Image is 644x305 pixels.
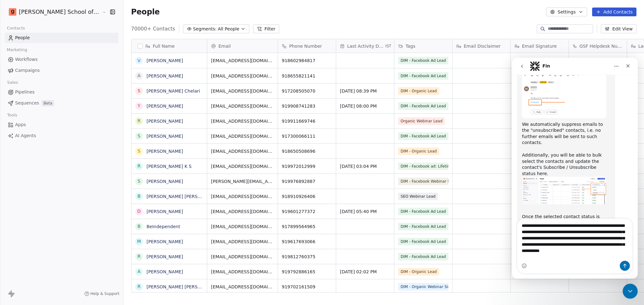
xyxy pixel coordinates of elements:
[147,164,192,169] a: [PERSON_NAME] K S
[147,209,183,214] a: [PERSON_NAME]
[193,26,217,32] span: Segments:
[147,104,183,109] a: [PERSON_NAME]
[398,193,438,200] span: SEO Webinar Lead
[42,100,54,106] span: Beta
[211,254,274,260] span: [EMAIL_ADDRESS][DOMAIN_NAME]
[398,57,448,64] span: DIM - Facebook Ad Lead
[623,284,638,299] iframe: Intercom live chat
[289,43,322,49] span: Phone Number
[5,161,120,197] textarea: Message…
[546,8,587,16] button: Settings
[340,103,390,109] span: [DATE] 08:00 PM
[4,45,30,55] span: Marketing
[398,117,445,125] span: Organic Webinar Lead
[137,103,140,109] div: y
[108,203,118,213] button: Send a message…
[5,33,118,43] a: People
[511,39,569,53] div: Email Signature
[211,178,274,185] span: [PERSON_NAME][EMAIL_ADDRESS][DOMAIN_NAME]
[147,119,183,124] a: [PERSON_NAME]
[253,24,279,33] button: Filter
[386,44,391,49] span: IST
[282,238,332,245] span: 919617693066
[336,39,394,53] div: Last Activity DateIST
[147,239,183,244] a: [PERSON_NAME]
[5,120,118,130] a: Apps
[131,25,175,33] span: 70000+ Contacts
[211,223,274,230] span: [EMAIL_ADDRESS][DOMAIN_NAME]
[398,147,439,155] span: DIM - Organic Lead
[282,88,332,94] span: 917208505070
[282,254,332,260] span: 919812760375
[15,67,40,74] span: Campaigns
[9,8,16,16] img: Goela%20School%20Logos%20(4).png
[211,238,274,245] span: [EMAIL_ADDRESS][DOMAIN_NAME]
[398,178,448,185] span: DIM - Facebook Webinar Signup Time
[15,132,36,139] span: AI Agents
[282,103,332,109] span: 919908741283
[398,223,448,230] span: DIM - Facebook Ad Lead
[211,73,274,79] span: [EMAIL_ADDRESS][DOMAIN_NAME]
[147,58,183,63] a: [PERSON_NAME]
[282,57,332,64] span: 918602984817
[282,148,332,154] span: 918650508696
[282,193,332,200] span: 918910926406
[5,98,118,108] a: SequencesBeta
[340,163,390,169] span: [DATE] 03:04 PM
[91,291,119,296] span: Help & Support
[137,193,141,200] div: B
[398,283,448,291] span: DIM - Organic Webinar Signup Time
[147,224,180,229] a: BeIndependent
[10,156,98,180] div: Once the selected contact status is updated as unsubscribed, you can segment them separately and ...
[580,43,623,49] span: GSF Helpdesk Number
[137,163,141,169] div: R
[147,254,183,259] a: [PERSON_NAME]
[137,72,141,79] div: A
[15,89,35,95] span: Pipelines
[340,208,390,215] span: [DATE] 05:40 PM
[569,39,627,53] div: GSF Helpdesk Number
[211,193,274,200] span: [EMAIL_ADDRESS][DOMAIN_NAME]
[211,148,274,154] span: [EMAIL_ADDRESS][DOMAIN_NAME]
[340,88,390,94] span: [DATE] 08:39 PM
[5,131,118,141] a: AI Agents
[282,269,332,275] span: 919792886165
[147,134,183,139] a: [PERSON_NAME]
[211,103,274,109] span: [EMAIL_ADDRESS][DOMAIN_NAME]
[406,43,415,49] span: Tags
[282,133,332,139] span: 917300066111
[211,88,274,94] span: [EMAIL_ADDRESS][DOMAIN_NAME]
[137,148,140,154] div: S
[211,133,274,139] span: [EMAIL_ADDRESS][DOMAIN_NAME]
[153,43,175,49] span: Full Name
[137,57,141,64] div: v
[147,269,183,274] a: [PERSON_NAME]
[147,88,200,94] a: [PERSON_NAME] Chelari
[218,26,239,32] span: All People
[10,206,15,211] button: Emoji picker
[147,73,183,78] a: [PERSON_NAME]
[601,24,636,33] button: Edit View
[10,64,98,88] div: We automatically suppress emails to the "unsubscribed" contacts, i.e. no further emails will be s...
[282,118,332,124] span: 919911669746
[398,102,448,110] span: DIM - Facebook Ad Lead
[137,268,141,275] div: A
[211,284,274,290] span: [EMAIL_ADDRESS][DOMAIN_NAME]
[282,284,332,290] span: 919702161509
[398,72,448,80] span: DIM - Facebook Ad Lead
[137,223,141,230] div: B
[131,7,160,17] span: People
[137,118,141,124] div: R
[4,78,21,87] span: Sales
[131,53,207,293] div: grid
[452,39,510,53] div: Email Disclaimer
[282,178,332,185] span: 919976892887
[147,194,221,199] a: [PERSON_NAME] [PERSON_NAME]
[131,39,207,53] div: Full Name
[347,43,384,49] span: Last Activity Date
[15,56,38,63] span: Workflows
[147,284,221,289] a: [PERSON_NAME] [PERSON_NAME]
